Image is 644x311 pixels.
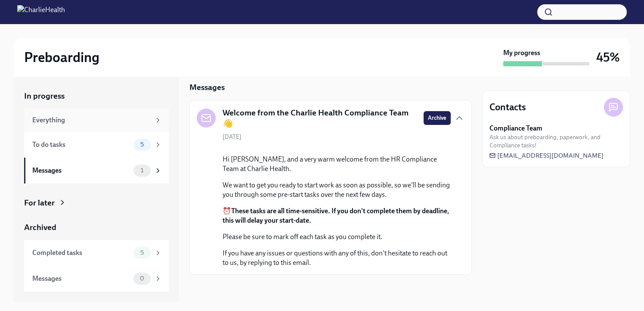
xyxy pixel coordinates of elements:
p: If you have any issues or questions with any of this, don't hesitate to reach out to us, by reply... [223,249,451,267]
span: 5 [135,141,149,148]
span: 0 [135,275,149,282]
a: To do tasks5 [24,132,169,158]
h5: Messages [189,82,225,93]
p: Hi [PERSON_NAME], and a very warm welcome from the HR Compliance Team at Charlie Health. [223,155,451,174]
p: ⏰ [223,206,451,225]
h3: 45% [596,50,620,65]
div: For later [24,197,55,208]
div: Messages [32,274,130,283]
a: Everything [24,109,169,132]
h5: Welcome from the Charlie Health Compliance Team 👋 [223,107,417,129]
strong: My progress [503,48,540,58]
button: Archive [424,111,451,125]
p: Please be sure to mark off each task as you complete it. [223,232,451,242]
a: For later [24,197,169,208]
div: Completed tasks [32,248,130,258]
p: We want to get you ready to start work as soon as possible, so we'll be sending you through some ... [223,180,451,199]
a: In progress [24,90,169,102]
span: Archive [428,114,446,122]
a: Messages1 [24,158,169,183]
img: CharlieHealth [17,5,65,19]
a: Completed tasks5 [24,240,169,266]
div: Everything [32,115,151,125]
span: [DATE] [223,133,241,141]
span: 5 [135,249,149,256]
div: To do tasks [32,140,130,149]
span: Ask us about preboarding, paperwork, and Compliance tasks! [489,133,623,149]
strong: Compliance Team [489,124,542,133]
a: [EMAIL_ADDRESS][DOMAIN_NAME] [489,151,604,160]
a: Archived [24,222,169,233]
div: Messages [32,166,130,175]
a: Messages0 [24,266,169,292]
span: 1 [136,167,149,174]
h4: Contacts [489,101,526,114]
h2: Preboarding [24,49,99,66]
strong: These tasks are all time-sensitive. If you don't complete them by deadline, this will delay your ... [223,207,449,224]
